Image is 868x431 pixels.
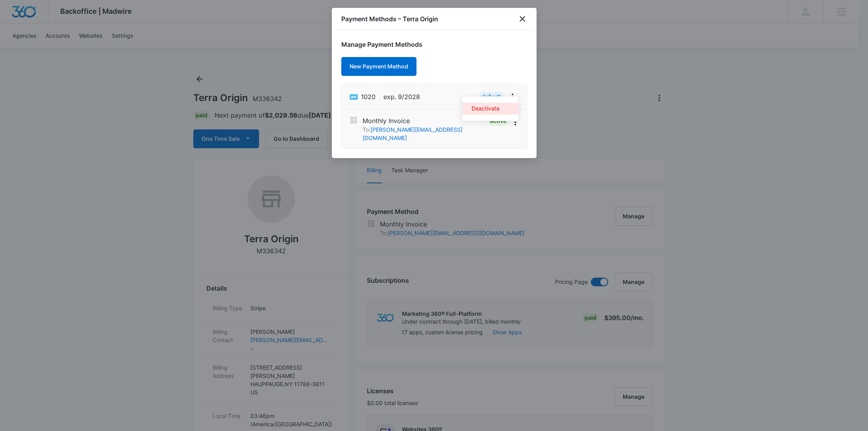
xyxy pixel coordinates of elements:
span: exp. 9/2028 [383,92,420,101]
button: close [518,14,527,24]
p: Monthly Invoice [363,116,485,125]
button: View More [506,90,519,103]
button: View More [512,116,519,129]
h1: Manage Payment Methods [341,40,527,49]
a: [PERSON_NAME][EMAIL_ADDRESS][DOMAIN_NAME] [363,126,463,141]
h1: Payment Methods – Terra Origin [341,14,438,24]
p: To: [363,125,485,142]
div: Default [479,92,503,101]
button: Deactivate [462,103,518,114]
button: New Payment Method [341,57,416,76]
div: Deactivate [472,106,500,111]
span: American Express ending with [361,92,376,101]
